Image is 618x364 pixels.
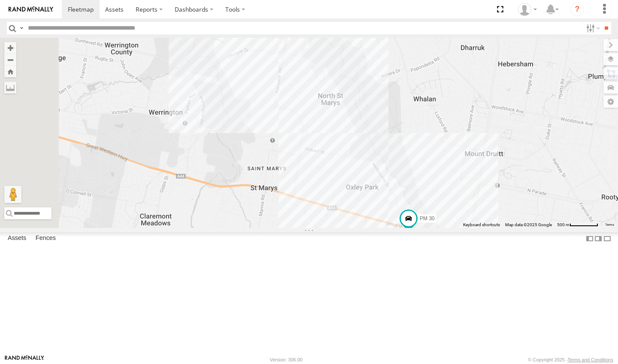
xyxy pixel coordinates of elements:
[420,215,435,221] span: PM 30
[568,357,613,362] a: Terms and Conditions
[9,6,53,12] img: rand-logo.svg
[603,96,618,108] label: Map Settings
[5,355,44,364] a: Visit our Website
[463,222,500,228] button: Keyboard shortcuts
[31,233,60,245] label: Fences
[515,3,540,16] div: Eric Yao
[4,82,16,94] label: Measure
[605,223,614,226] a: Terms (opens in new tab)
[3,233,30,245] label: Assets
[603,232,612,245] label: Hide Summary Table
[4,54,16,66] button: Zoom out
[557,222,570,227] span: 500 m
[594,232,603,245] label: Dock Summary Table to the Right
[585,232,594,245] label: Dock Summary Table to the Left
[583,22,601,34] label: Search Filter Options
[554,222,601,228] button: Map scale: 500 m per 63 pixels
[505,222,552,227] span: Map data ©2025 Google
[18,22,25,34] label: Search Query
[4,186,21,203] button: Drag Pegman onto the map to open Street View
[570,3,584,16] i: ?
[528,357,613,362] div: © Copyright 2025 -
[4,42,16,54] button: Zoom in
[270,357,303,362] div: Version: 306.00
[4,66,16,77] button: Zoom Home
